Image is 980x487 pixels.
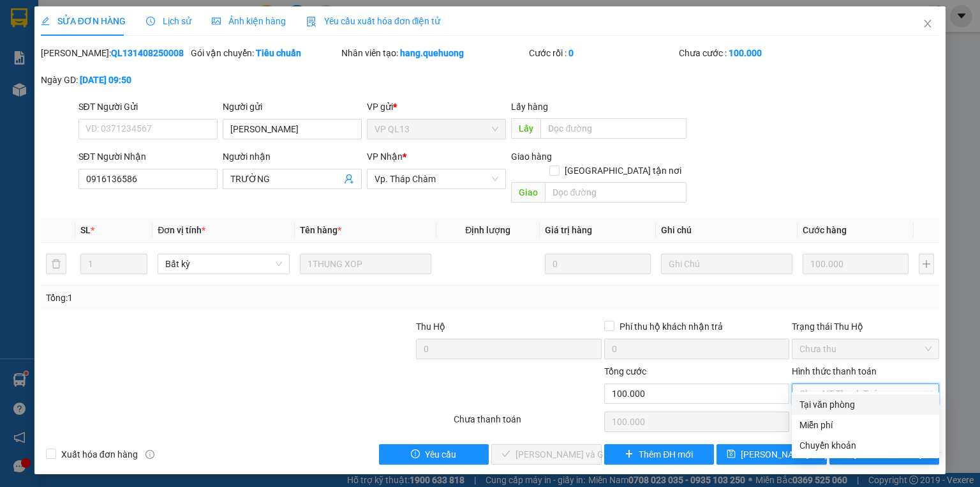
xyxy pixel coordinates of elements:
[792,320,939,334] div: Trạng thái Thu Hộ
[82,19,122,123] b: Biên nhận gởi hàng hóa
[639,447,693,461] span: Thêm ĐH mới
[727,449,736,460] span: save
[511,182,545,203] span: Giao
[212,16,286,26] span: Ảnh kiện hàng
[367,151,403,162] span: VP Nhận
[146,17,155,26] span: clock-circle
[741,447,843,461] span: [PERSON_NAME] thay đổi
[545,225,592,235] span: Giá trị hàng
[375,169,498,189] span: Vp. Tháp Chàm
[41,17,50,26] span: edit
[560,164,687,178] span: [GEOGRAPHIC_DATA] tận nơi
[661,254,792,274] input: Ghi Chú
[452,412,602,435] div: Chưa thanh toán
[799,418,932,432] div: Miễn phí
[375,120,498,139] span: VP QL13
[540,118,687,139] input: Dọc đường
[465,225,510,235] span: Định lượng
[614,320,728,334] span: Phí thu hộ khách nhận trả
[145,450,154,459] span: info-circle
[799,384,932,403] span: Chọn HT Thanh Toán
[625,449,634,460] span: plus
[919,254,934,274] button: plus
[367,100,506,114] div: VP gửi
[604,444,715,465] button: plusThêm ĐH mới
[545,254,651,274] input: 0
[41,46,188,60] div: [PERSON_NAME]:
[545,182,687,203] input: Dọc đường
[792,366,877,376] label: Hình thức thanh toán
[80,225,91,235] span: SL
[568,48,574,58] b: 0
[425,447,456,461] span: Yêu cầu
[910,6,946,42] button: Close
[300,254,431,274] input: VD: Bàn, Ghế
[829,444,940,465] button: printer[PERSON_NAME] và In
[344,174,354,184] span: user-add
[803,254,909,274] input: 0
[146,16,191,26] span: Lịch sử
[256,48,301,58] b: Tiêu chuẩn
[411,449,420,460] span: exclamation-circle
[803,225,847,235] span: Cước hàng
[529,46,676,60] div: Cước rồi :
[212,17,221,26] span: picture
[400,48,464,58] b: hang.quehuong
[41,73,188,87] div: Ngày GD:
[78,100,218,114] div: SĐT Người Gửi
[223,100,362,114] div: Người gửi
[56,447,143,461] span: Xuất hóa đơn hàng
[491,444,602,465] button: check[PERSON_NAME] và Giao hàng
[111,48,184,58] b: QL131408250008
[656,218,798,243] th: Ghi chú
[511,102,548,112] span: Lấy hàng
[223,150,362,164] div: Người nhận
[923,19,933,29] span: close
[300,225,341,235] span: Tên hàng
[191,46,338,60] div: Gói vận chuyển:
[16,82,70,143] b: An Anh Limousine
[379,444,489,465] button: exclamation-circleYêu cầu
[416,321,445,332] span: Thu Hộ
[679,46,826,60] div: Chưa cước :
[41,16,126,26] span: SỬA ĐƠN HÀNG
[511,151,552,162] span: Giao hàng
[46,291,379,305] div: Tổng: 1
[341,46,526,60] div: Nhân viên tạo:
[799,438,932,452] div: Chuyển khoản
[306,16,441,26] span: Yêu cầu xuất hóa đơn điện tử
[306,17,316,27] img: icon
[604,366,646,376] span: Tổng cước
[80,75,131,85] b: [DATE] 09:50
[799,339,932,359] span: Chưa thu
[46,254,66,274] button: delete
[729,48,762,58] b: 100.000
[78,150,218,164] div: SĐT Người Nhận
[511,118,540,139] span: Lấy
[799,398,932,412] div: Tại văn phòng
[165,254,281,274] span: Bất kỳ
[158,225,205,235] span: Đơn vị tính
[716,444,827,465] button: save[PERSON_NAME] thay đổi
